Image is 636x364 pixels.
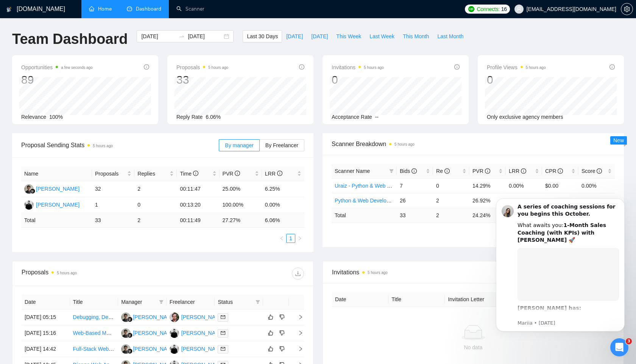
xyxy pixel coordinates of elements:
span: right [292,330,303,336]
button: dislike [277,328,287,338]
a: MH[PERSON_NAME] [121,314,176,320]
button: Last Month [433,30,468,42]
th: Title [70,295,118,310]
div: [PERSON_NAME] [133,329,176,337]
a: UA[PERSON_NAME] [170,345,225,352]
td: [DATE] 05:15 [22,310,70,325]
div: Sardor AI Prompt Library [16,222,127,230]
span: like [268,330,273,336]
span: filter [254,296,262,308]
div: 👑 Laziza AI - Job Pre-Qualification [11,205,140,219]
span: Proposals [176,63,228,72]
button: download [292,268,304,280]
td: 25.00% [220,181,262,197]
td: Full-Stack Web Developer (PV Design App) – Remote/Contract [70,341,118,357]
td: 0.00% [506,178,542,193]
div: 🔠 GigRadar Search Syntax: Query Operators for Optimized Job Searches [11,183,140,205]
span: dislike [279,314,285,320]
span: Last Month [437,32,463,40]
span: to [179,33,185,39]
td: 26 [397,193,433,208]
td: 7 [397,178,433,193]
div: Ask a question [8,115,144,135]
div: [PERSON_NAME] [181,345,225,353]
td: 32 [92,181,134,197]
button: Help [101,236,151,266]
button: [DATE] [307,30,332,42]
td: 0.00% [578,178,615,193]
td: 24.24 % [469,208,506,222]
td: 2 [433,193,469,208]
img: MH [24,184,34,194]
time: 5 hours ago [526,65,546,70]
div: [PERSON_NAME] [36,201,79,209]
a: Web-Based MSDS Parser Development [73,330,167,336]
th: Date [332,292,388,307]
button: [DATE] [282,30,307,42]
span: Bids [400,168,417,174]
span: filter [157,296,165,308]
td: 100.00% [220,197,262,213]
span: New [613,137,624,143]
span: This Week [336,32,361,40]
td: [DATE] 15:16 [22,325,70,341]
span: info-circle [485,168,490,174]
span: Replies [137,170,168,178]
div: 0 [487,73,546,87]
a: setting [621,6,633,12]
span: left [279,236,284,241]
a: MH[PERSON_NAME] [24,185,79,191]
a: 1 [287,234,295,243]
time: 5 hours ago [368,271,388,275]
img: UA [170,344,179,354]
span: mail [221,347,225,351]
input: Start date [141,32,176,40]
th: Name [21,166,92,181]
td: 00:13:20 [177,197,219,213]
img: gigradar-bm.png [127,348,132,354]
h1: Team Dashboard [12,30,128,48]
button: dislike [277,313,287,322]
span: 6.06% [206,114,221,120]
td: 0 [134,197,177,213]
span: mail [221,331,225,335]
span: filter [256,300,260,304]
span: 100% [49,114,63,120]
span: info-circle [193,171,198,176]
span: Score [581,168,602,174]
img: UA [24,200,34,210]
img: Profile image for Dima [74,12,89,27]
div: [PERSON_NAME] [181,329,225,337]
button: like [266,313,275,322]
span: filter [388,165,395,177]
span: info-circle [235,171,240,176]
div: [PERSON_NAME] [181,313,225,321]
a: Debugging, Deployment, and Maintenance Specialist [73,314,198,320]
td: 33 [397,208,433,222]
td: 0.00% [262,197,304,213]
span: info-circle [299,64,304,70]
li: Next Page [295,234,304,243]
img: upwork-logo.png [468,6,474,12]
span: Time [180,171,198,177]
img: logo [6,3,12,16]
span: like [268,346,273,352]
div: No data [338,343,608,352]
a: UA[PERSON_NAME] [170,330,225,336]
span: [DATE] [286,32,303,40]
div: 👑 Laziza AI - Job Pre-Qualification [16,208,127,216]
span: download [292,271,304,277]
th: Replies [134,166,177,181]
td: Debugging, Deployment, and Maintenance Specialist [70,310,118,325]
p: Hi [EMAIL_ADDRESS][DOMAIN_NAME] 👋 [15,54,136,92]
td: Total [332,208,397,222]
img: MH [121,328,131,338]
td: 2 [433,208,469,222]
span: 16 [501,5,507,13]
span: Only exclusive agency members [487,114,563,120]
span: info-circle [521,168,526,174]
